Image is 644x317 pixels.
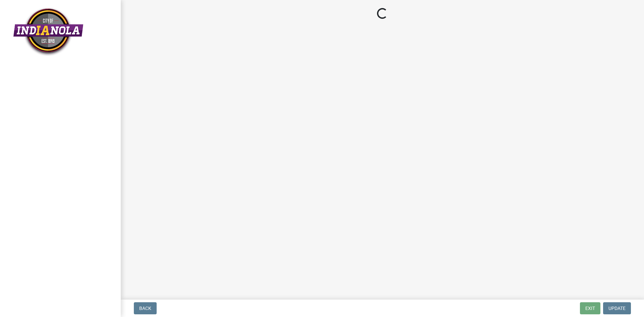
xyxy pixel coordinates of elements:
span: Back [139,306,151,311]
img: City of Indianola, Iowa [13,7,83,56]
button: Update [603,302,631,314]
button: Back [134,302,157,314]
button: Exit [580,302,600,314]
span: Update [608,306,626,311]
